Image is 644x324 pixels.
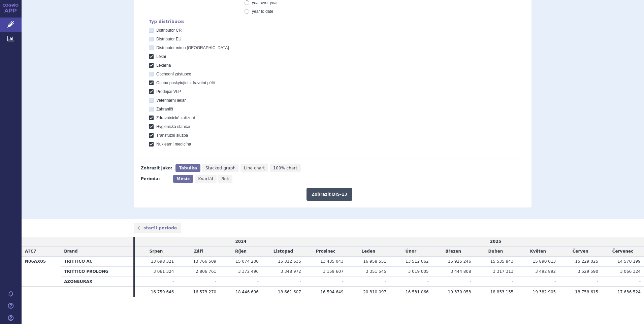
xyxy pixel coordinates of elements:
[61,257,133,267] th: TRITTICO AC
[151,259,174,264] span: 13 698 321
[347,237,644,247] td: 2025
[156,45,229,50] span: Distributor mimo [GEOGRAPHIC_DATA]
[575,290,598,294] span: 18 758 615
[238,269,259,274] span: 3 372 496
[408,269,429,274] span: 3 019 005
[535,269,556,274] span: 3 492 892
[363,259,386,264] span: 16 958 551
[22,257,61,287] th: N06AX05
[156,133,188,138] span: Transfúzní služba
[490,290,514,294] span: 18 853 155
[156,80,215,85] span: Osoba poskytující zdravotní péči
[135,237,347,247] td: 2024
[342,279,344,284] span: -
[156,72,191,76] span: Obchodní zástupce
[281,269,301,274] span: 3 348 972
[620,269,641,274] span: 3 066 324
[156,37,182,41] span: Distributor EU
[222,176,229,181] span: Rok
[385,279,386,284] span: -
[156,63,171,68] span: Lékárna
[244,166,265,170] span: Line chart
[470,279,471,284] span: -
[475,247,517,257] td: Duben
[220,247,262,257] td: Říjen
[493,269,513,274] span: 3 317 313
[533,290,556,294] span: 19 382 905
[252,0,278,5] span: year over year
[533,259,556,264] span: 15 890 013
[559,247,602,257] td: Červen
[198,176,213,181] span: Kvartál
[135,247,178,257] td: Srpen
[25,249,36,254] span: ATC7
[363,290,386,294] span: 20 310 097
[448,290,471,294] span: 19 370 053
[617,290,641,294] span: 17 636 524
[299,279,301,284] span: -
[366,269,386,274] span: 3 351 545
[578,269,598,274] span: 3 529 590
[262,247,304,257] td: Listopad
[134,223,181,233] a: starší perioda
[156,124,190,129] span: Hygienická stanice
[451,269,471,274] span: 3 444 808
[575,259,598,264] span: 15 229 025
[390,247,432,257] td: Únor
[156,54,166,59] span: Lékař
[406,259,429,264] span: 13 512 062
[64,249,77,254] span: Brand
[320,290,344,294] span: 16 594 649
[179,166,197,170] span: Tabulka
[323,269,344,274] span: 3 159 607
[307,188,352,201] button: Zobrazit DIS-13
[193,290,216,294] span: 16 573 270
[156,89,181,94] span: Prodejce VLP
[273,166,297,170] span: 100% chart
[235,290,259,294] span: 18 446 696
[156,98,186,103] span: Veterinární lékař
[257,279,259,284] span: -
[517,247,559,257] td: Květen
[156,107,173,111] span: Zahraničí
[141,175,170,183] div: Perioda:
[617,259,641,264] span: 14 570 199
[156,116,195,120] span: Zdravotnické zařízení
[432,247,475,257] td: Březen
[172,279,174,284] span: -
[252,9,273,14] span: year to date
[196,269,216,274] span: 2 806 761
[235,259,259,264] span: 15 074 200
[193,259,216,264] span: 13 766 509
[602,247,644,257] td: Červenec
[151,290,174,294] span: 16 759 646
[61,277,133,287] th: AZONEURAX
[406,290,429,294] span: 16 531 066
[156,28,182,33] span: Distributor ČR
[554,279,556,284] span: -
[597,279,598,284] span: -
[278,259,301,264] span: 15 312 635
[427,279,428,284] span: -
[448,259,471,264] span: 15 925 246
[205,166,235,170] span: Stacked graph
[215,279,216,284] span: -
[176,176,190,181] span: Měsíc
[149,19,525,24] div: Typ distribuce:
[141,164,172,172] div: Zobrazit jako:
[490,259,514,264] span: 15 535 843
[512,279,513,284] span: -
[153,269,174,274] span: 3 061 324
[639,279,641,284] span: -
[156,142,191,147] span: Nukleární medicína
[347,247,390,257] td: Leden
[278,290,301,294] span: 18 661 607
[61,267,133,277] th: TRITTICO PROLONG
[304,247,347,257] td: Prosinec
[320,259,344,264] span: 13 435 043
[177,247,220,257] td: Září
